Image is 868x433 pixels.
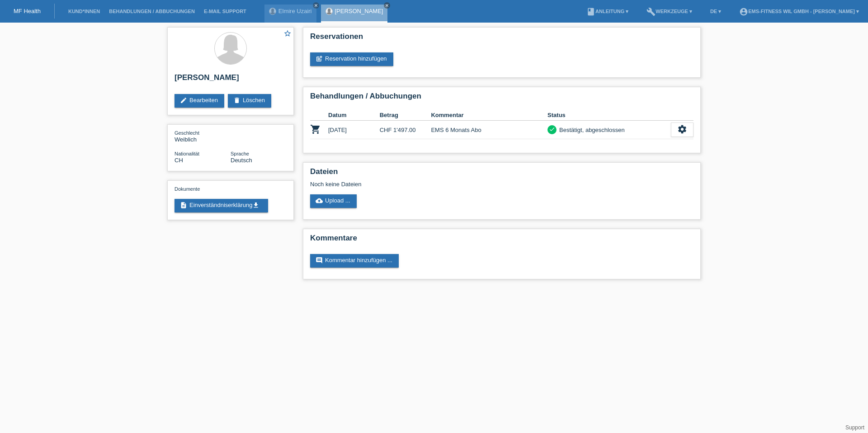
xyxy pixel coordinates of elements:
[314,3,318,8] i: close
[313,2,319,9] a: close
[175,151,199,156] span: Nationalität
[175,157,183,164] span: Schweiz
[231,151,249,156] span: Sprache
[199,9,251,14] a: E-Mail Support
[642,9,697,14] a: buildWerkzeuge ▾
[233,97,241,104] i: delete
[310,254,399,268] a: commentKommentar hinzufügen ...
[175,199,268,212] a: descriptionEinverständniserklärungget_app
[180,202,187,209] i: description
[845,424,864,431] a: Support
[283,29,292,38] i: star_border
[586,7,595,16] i: book
[310,167,693,181] h2: Dateien
[310,234,693,247] h2: Kommentare
[310,92,693,105] h2: Behandlungen / Abbuchungen
[310,52,393,66] a: post_addReservation hinzufügen
[431,110,547,121] th: Kommentar
[310,32,693,46] h2: Reservationen
[310,194,357,208] a: cloud_uploadUpload ...
[231,157,252,164] span: Deutsch
[328,121,380,139] td: [DATE]
[328,110,380,121] th: Datum
[706,9,726,14] a: DE ▾
[380,110,431,121] th: Betrag
[316,197,323,204] i: cloud_upload
[380,121,431,139] td: CHF 1'497.00
[104,9,199,14] a: Behandlungen / Abbuchungen
[252,202,259,209] i: get_app
[316,257,323,264] i: comment
[175,73,287,87] h2: [PERSON_NAME]
[335,8,383,14] a: [PERSON_NAME]
[310,124,321,135] i: POSP00025900
[175,94,224,108] a: editBearbeiten
[175,130,199,136] span: Geschlecht
[175,186,200,192] span: Dokumente
[582,9,633,14] a: bookAnleitung ▾
[283,29,292,39] a: star_border
[646,7,656,16] i: build
[557,125,625,135] div: Bestätigt, abgeschlossen
[384,2,390,9] a: close
[64,9,104,14] a: Kund*innen
[549,126,555,132] i: check
[278,8,312,14] a: Elmire Uzairi
[385,3,389,8] i: close
[316,55,323,62] i: post_add
[547,110,671,121] th: Status
[735,9,863,14] a: account_circleEMS-Fitness Wil GmbH - [PERSON_NAME] ▾
[180,97,187,104] i: edit
[175,129,231,143] div: Weiblich
[310,181,586,188] div: Noch keine Dateien
[739,7,748,16] i: account_circle
[14,8,41,14] a: MF Health
[677,124,687,134] i: settings
[228,94,271,108] a: deleteLöschen
[431,121,547,139] td: EMS 6 Monats Abo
